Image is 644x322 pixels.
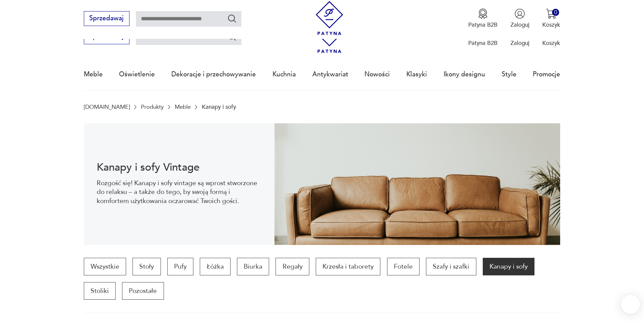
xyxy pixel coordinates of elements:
[200,258,230,275] a: Łóżka
[546,8,556,19] img: Ikona koszyka
[133,258,161,275] a: Stoły
[542,39,560,47] p: Koszyk
[510,39,529,47] p: Zaloguj
[237,258,269,275] a: Biurka
[84,59,103,90] a: Meble
[468,39,498,47] p: Patyna B2B
[276,258,309,275] a: Regały
[84,282,116,300] a: Stoliki
[510,8,529,29] button: Zaloguj
[406,59,427,90] a: Klasyki
[444,59,485,90] a: Ikony designu
[364,59,390,90] a: Nowości
[227,32,237,42] button: Szukaj
[84,104,130,110] a: [DOMAIN_NAME]
[542,8,560,29] button: 0Koszyk
[552,9,559,16] div: 0
[502,59,517,90] a: Style
[202,104,236,110] p: Kanapy i sofy
[122,282,164,300] a: Pozostałe
[84,16,129,22] a: Sprzedawaj
[227,14,237,23] button: Szukaj
[141,104,164,110] a: Produkty
[468,21,498,29] p: Patyna B2B
[119,59,155,90] a: Oświetlenie
[167,258,193,275] a: Pufy
[478,8,488,19] img: Ikona medalu
[97,179,261,205] p: Rozgość się! Kanapy i sofy vintage są wprost stworzone do relaksu – a także do tego, by swoją for...
[426,258,476,275] a: Szafy i szafki
[542,21,560,29] p: Koszyk
[533,59,560,90] a: Promocje
[468,8,498,29] button: Patyna B2B
[84,11,129,26] button: Sprzedawaj
[275,123,560,245] img: 4dcd11543b3b691785adeaf032051535.jpg
[175,104,191,110] a: Meble
[171,59,256,90] a: Dekoracje i przechowywanie
[84,34,129,40] a: Sprzedawaj
[510,21,529,29] p: Zaloguj
[97,163,261,172] h1: Kanapy i sofy Vintage
[621,295,640,314] iframe: Smartsupp widget button
[272,59,296,90] a: Kuchnia
[483,258,534,275] a: Kanapy i sofy
[84,258,126,275] a: Wszystkie
[312,59,348,90] a: Antykwariat
[312,1,347,35] img: Patyna - sklep z meblami i dekoracjami vintage
[515,8,525,19] img: Ikonka użytkownika
[468,8,498,29] a: Ikona medaluPatyna B2B
[387,258,420,275] a: Fotele
[316,258,380,275] a: Krzesła i taborety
